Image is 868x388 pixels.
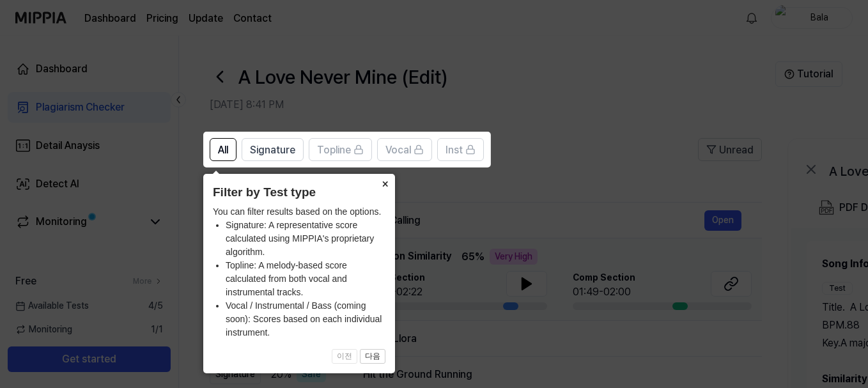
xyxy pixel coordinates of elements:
[437,138,484,161] button: Inst
[446,143,463,158] span: Inst
[226,259,385,299] li: Topline: A melody-based score calculated from both vocal and instrumental tracks.
[360,349,385,364] button: 다음
[226,299,385,339] li: Vocal / Instrumental / Bass (coming soon): Scores based on each individual instrument.
[213,205,385,339] div: You can filter results based on the options.
[309,138,372,161] button: Topline
[226,219,385,259] li: Signature: A representative score calculated using MIPPIA's proprietary algorithm.
[218,143,228,158] span: All
[213,183,385,202] header: Filter by Test type
[242,138,304,161] button: Signature
[317,143,351,158] span: Topline
[375,174,395,192] button: Close
[210,138,236,161] button: All
[385,143,411,158] span: Vocal
[377,138,432,161] button: Vocal
[250,143,295,158] span: Signature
